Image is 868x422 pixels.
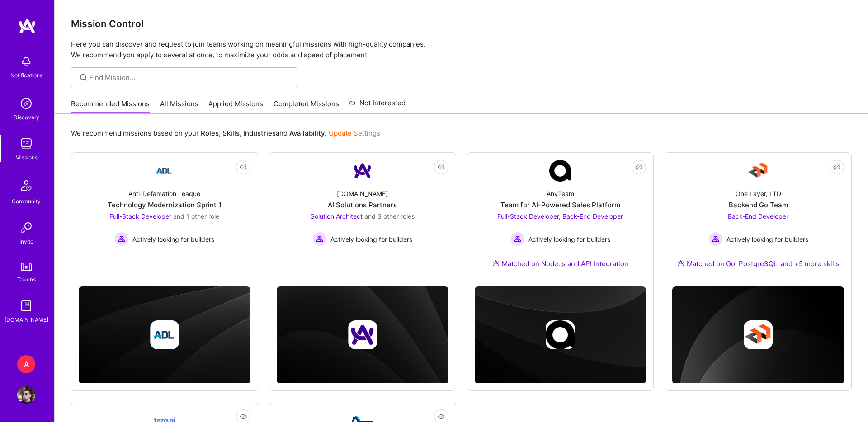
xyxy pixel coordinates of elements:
[726,234,808,244] span: Actively looking for builders
[71,99,150,114] a: Recommended Missions
[17,355,35,373] div: A
[528,234,610,244] span: Actively looking for builders
[364,212,415,220] span: and 3 other roles
[747,160,769,182] img: Company Logo
[330,234,412,244] span: Actively looking for builders
[349,98,406,114] a: Not Interested
[14,113,39,122] div: Discovery
[79,286,250,384] img: cover
[17,297,35,315] img: guide book
[173,212,219,220] span: and 1 other role
[438,413,445,420] i: icon EyeClosed
[328,200,397,210] div: AI Solutions Partners
[492,259,628,268] div: Matched on Node.js and API Integration
[222,129,240,137] b: Skills
[510,232,525,246] img: Actively looking for builders
[348,320,377,349] img: Company logo
[243,129,276,137] b: Industries
[17,135,35,153] img: teamwork
[19,237,33,246] div: Invite
[274,99,339,114] a: Completed Missions
[17,275,36,284] div: Tokens
[79,160,250,268] a: Company LogoAnti-Defamation LeagueTechnology Modernization Sprint 1Full-Stack Developer and 1 oth...
[475,160,646,279] a: Company LogoAnyTeamTeam for AI-Powered Sales PlatformFull-Stack Developer, Back-End Developer Act...
[337,189,388,198] div: [DOMAIN_NAME]
[240,413,247,420] i: icon EyeClosed
[736,189,781,198] div: One Layer, LTD
[289,129,325,137] b: Availability
[672,286,844,384] img: cover
[71,39,852,61] p: Here you can discover and request to join teams working on meaningful missions with high-quality ...
[549,160,571,182] img: Company Logo
[114,232,129,246] img: Actively looking for builders
[15,153,38,162] div: Missions
[744,320,773,349] img: Company logo
[547,189,574,198] div: AnyTeam
[15,175,37,197] img: Community
[154,160,175,182] img: Company Logo
[12,197,41,206] div: Community
[160,99,198,114] a: All Missions
[15,386,38,404] a: User Avatar
[728,212,788,220] span: Back-End Developer
[201,129,219,137] b: Roles
[729,200,788,210] div: Backend Go Team
[500,200,620,210] div: Team for AI-Powered Sales Platform
[635,164,642,171] i: icon EyeClosed
[78,72,89,83] i: icon SearchGrey
[71,128,380,138] p: We recommend missions based on your , , and .
[17,94,35,113] img: discovery
[89,73,290,82] input: Find Mission...
[672,160,844,279] a: Company LogoOne Layer, LTDBackend Go TeamBack-End Developer Actively looking for buildersActively...
[71,18,852,29] h3: Mission Control
[15,355,38,373] a: A
[708,232,723,246] img: Actively looking for builders
[492,259,500,267] img: Ateam Purple Icon
[128,189,200,198] div: Anti-Defamation League
[277,286,448,384] img: cover
[311,212,363,220] span: Solution Architect
[352,160,373,182] img: Company Logo
[17,386,35,404] img: User Avatar
[109,212,171,220] span: Full-Stack Developer
[677,259,840,268] div: Matched on Go, PostgreSQL, and +5 more skills
[833,164,840,171] i: icon EyeClosed
[10,70,42,80] div: Notifications
[497,212,623,220] span: Full-Stack Developer, Back-End Developer
[240,164,247,171] i: icon EyeClosed
[17,52,35,70] img: bell
[150,320,179,349] img: Company logo
[18,18,36,34] img: logo
[108,200,222,210] div: Technology Modernization Sprint 1
[546,320,575,349] img: Company logo
[17,219,35,237] img: Invite
[475,286,646,384] img: cover
[208,99,263,114] a: Applied Missions
[277,160,448,268] a: Company Logo[DOMAIN_NAME]AI Solutions PartnersSolution Architect and 3 other rolesActively lookin...
[677,259,684,267] img: Ateam Purple Icon
[132,234,214,244] span: Actively looking for builders
[438,164,445,171] i: icon EyeClosed
[312,232,327,246] img: Actively looking for builders
[5,315,48,324] div: [DOMAIN_NAME]
[329,129,380,137] a: Update Settings
[21,263,32,271] img: tokens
